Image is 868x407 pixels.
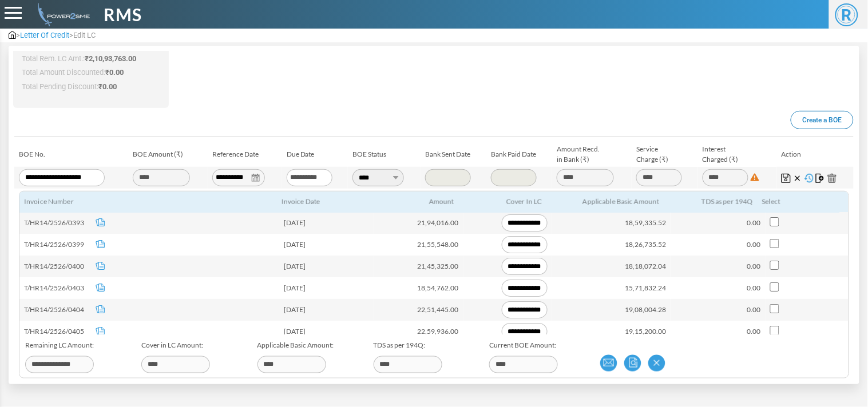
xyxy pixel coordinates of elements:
[9,31,16,39] img: admin
[486,142,552,167] td: Bank Paid Date
[98,82,117,91] span: ₹
[24,218,93,228] span: T/HR14/2526/0393
[348,142,421,167] td: BOE Status
[368,340,484,373] label: TDS as per 194Q:
[552,234,671,256] td: 18,26,735.52
[793,174,802,183] img: Cancel Changes
[374,321,463,342] td: 22,59,936.00
[19,191,277,213] th: Invoice Number
[24,240,93,250] span: T/HR14/2526/0399
[33,3,90,26] img: admin
[374,277,463,299] td: ₹18,54,762.00 already mapped. Remaining ₹ 0.00
[671,321,766,342] td: 0.00
[600,354,617,372] img: msg.png
[25,356,94,373] input: Remaining LC Amount:
[24,261,93,272] span: T/HR14/2526/0400
[279,256,374,277] td: [DATE]
[279,234,374,256] td: [DATE]
[279,212,374,234] td: [DATE]
[671,234,766,256] td: 0.00
[624,354,641,372] img: prev.png
[96,326,105,336] img: invoice-icon.svg
[22,67,160,78] p: Total Amount Discounted:
[279,299,374,321] td: [DATE]
[671,212,766,234] td: 0.00
[252,340,368,373] label: Applicable Basic Amount:
[552,321,671,342] td: 19,15,200.00
[128,142,208,167] td: BOE Amount (₹)
[141,356,210,373] input: Cover in LC Amount:
[782,174,791,183] img: Save Changes
[14,142,128,167] td: BOE No.
[282,142,348,167] td: Due Date
[85,54,136,63] span: ₹
[109,68,124,77] span: 0.00
[96,218,105,227] img: invoice-icon.svg
[371,191,459,213] th: Amount
[624,354,642,373] a: Preview BOE
[24,326,93,337] span: T/HR14/2526/0405
[648,354,665,372] img: cross_fill.png
[421,142,486,167] td: Bank Sent Date
[374,234,463,256] td: ₹21,55,548.00 already mapped. Remaining ₹ 0.00
[648,354,666,373] a: Close
[546,191,664,213] th: Applicable Basic Amount
[483,340,600,373] label: Current BOE Amount:
[552,142,632,167] td: Amount Recd. in Bank (₹)
[104,2,142,27] span: RMS
[804,174,814,183] img: History
[136,340,252,373] label: Cover in LC Amount:
[489,356,558,373] input: Current BOE Amount:
[458,191,546,213] th: Cover In LC
[671,277,766,299] td: 0.00
[374,212,463,234] td: ₹21,94,016.00 already mapped. Remaining ₹ 0.00
[552,256,671,277] td: 18,18,072.04
[96,261,105,270] img: invoice-icon.svg
[24,283,93,293] span: T/HR14/2526/0403
[777,142,854,167] td: Action
[96,305,105,314] img: invoice-icon.svg
[698,142,777,167] td: Interest Charged (₹)
[105,68,124,77] span: ₹
[374,299,463,321] td: ₹22,51,445.00 already mapped. Remaining ₹ 0.00
[632,142,697,167] td: Service Charge (₹)
[671,256,766,277] td: 0.00
[257,356,326,373] input: Applicable Basic Amount:
[751,173,759,182] img: Difference: 0
[835,3,858,26] span: R
[552,212,671,234] td: 18,59,335.52
[791,111,854,129] a: Create a BOE
[73,31,96,39] span: Edit LC
[552,299,671,321] td: 19,08,004.28
[279,321,374,342] td: [DATE]
[208,142,282,167] td: Reference Date
[102,82,117,91] span: 0.00
[19,340,136,373] label: Remaining LC Amount:
[600,354,618,373] a: Preview CL
[277,191,371,213] th: Invoice Date
[827,174,837,183] img: Delete BOE
[279,277,374,299] td: [DATE]
[374,256,463,277] td: ₹21,45,325.00 already mapped. Remaining ₹ 0.00
[758,191,840,213] th: Select
[89,54,136,63] span: 2,10,93,763.00
[22,81,160,93] p: Total Pending Discount:
[671,299,766,321] td: 0.00
[22,53,160,65] p: Total Rem. LC Amt.:
[552,277,671,299] td: 15,71,832.24
[96,240,105,249] img: invoice-icon.svg
[816,174,825,183] img: Map Invoices
[374,356,442,373] input: TDS as per 194Q:
[24,305,93,315] span: T/HR14/2526/0404
[96,283,105,292] img: invoice-icon.svg
[664,191,758,213] th: TDS as per 194Q
[20,31,69,39] span: Letter Of Credit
